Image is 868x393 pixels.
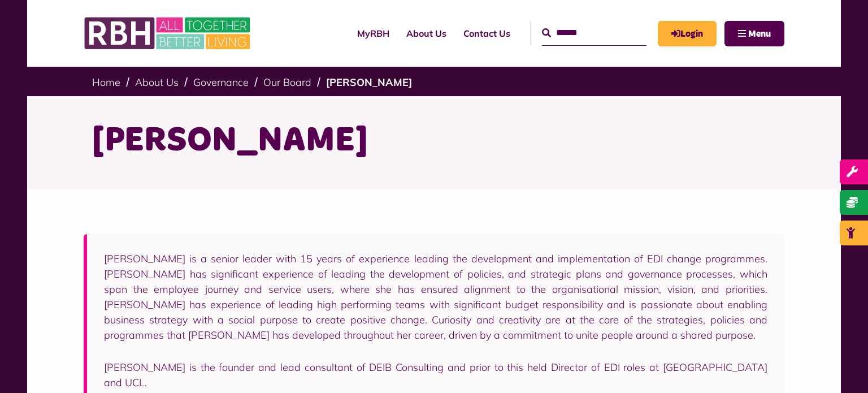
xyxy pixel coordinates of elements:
a: Home [92,76,120,89]
a: MyRBH [658,21,717,46]
a: About Us [398,18,455,49]
a: Our Board [263,76,311,89]
img: RBH [84,11,253,55]
a: Contact Us [455,18,519,49]
button: Navigation [724,21,784,46]
a: About Us [135,76,179,89]
a: [PERSON_NAME] [326,76,412,89]
p: [PERSON_NAME] is the founder and lead consultant of DEIB Consulting and prior to this held Direct... [104,360,767,390]
span: Menu [748,29,771,38]
h1: [PERSON_NAME] [92,119,776,163]
a: Governance [193,76,249,89]
p: [PERSON_NAME] is a senior leader with 15 years of experience leading the development and implemen... [104,251,767,343]
a: MyRBH [349,18,398,49]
